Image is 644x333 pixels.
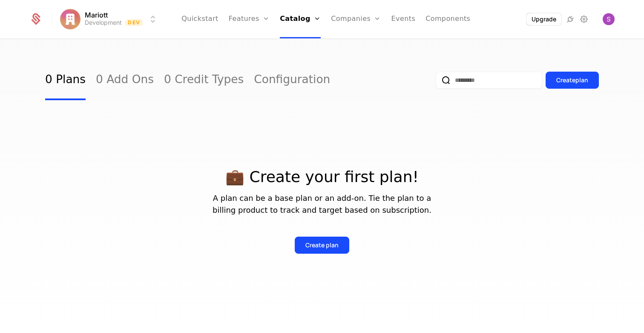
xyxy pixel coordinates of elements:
div: Create plan [305,241,339,249]
span: Mariott [85,12,108,18]
button: Open user button [603,13,615,25]
span: Dev [125,19,143,26]
p: A plan can be a base plan or an add-on. Tie the plan to a billing product to track and target bas... [45,192,599,216]
div: Development [85,18,122,27]
a: Integrations [565,14,575,24]
a: Settings [579,14,589,24]
a: 0 Plans [45,60,86,100]
button: Select environment [63,10,158,29]
p: 💼 Create your first plan! [45,168,599,185]
div: Create plan [556,76,588,84]
a: 0 Credit Types [164,60,244,100]
img: Mariott [60,9,80,29]
a: 0 Add Ons [96,60,154,100]
a: Configuration [254,60,330,100]
button: Create plan [295,237,349,254]
button: Createplan [546,72,599,89]
button: Upgrade [526,13,561,25]
img: Sowmya Kidambi [603,13,615,25]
